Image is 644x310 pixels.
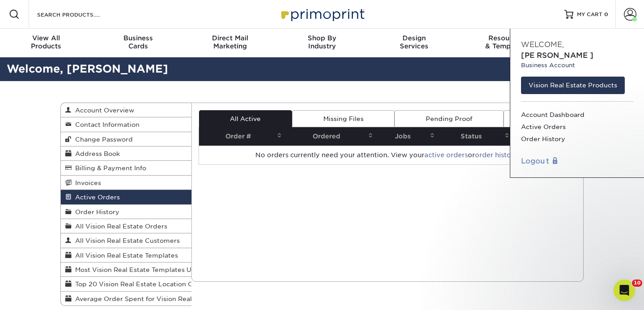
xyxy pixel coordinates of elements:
input: SEARCH PRODUCTS..... [36,9,123,20]
span: Billing & Payment Info [72,164,146,172]
a: Vision Real Estate Products [521,77,625,94]
span: Resources [460,34,552,42]
a: Account Dashboard [521,109,633,121]
span: Account Overview [72,107,134,114]
span: Welcome, [521,40,564,49]
span: Contact Information [72,121,140,128]
div: Marketing [184,34,276,50]
span: All Vision Real Estate Customers [72,237,180,244]
a: Shop ByIndustry [276,29,368,57]
span: Order History [72,208,119,215]
a: Address Book [61,146,191,161]
a: Resources& Templates [460,29,552,57]
span: Active Orders [72,194,120,201]
span: 0 [604,11,608,17]
span: Top 20 Vision Real Estate Location Order [72,280,207,288]
div: Services [368,34,460,50]
a: Active Orders [521,121,633,133]
th: Order # [199,127,284,146]
th: Status [437,127,512,146]
span: Direct Mail [184,34,276,42]
span: MY CART [577,11,602,18]
iframe: Intercom live chat [614,280,635,301]
a: Contact Information [61,117,191,132]
a: All Active [199,110,292,127]
a: BusinessCards [92,29,184,57]
a: Pending Proof [394,110,503,127]
span: Design [368,34,460,42]
small: Business Account [521,61,633,69]
span: [PERSON_NAME] [521,51,593,60]
a: QA [504,110,576,127]
a: DesignServices [368,29,460,57]
a: order history [475,151,517,159]
td: No orders currently need your attention. View your or . [199,146,576,164]
a: Top 20 Vision Real Estate Location Order [61,277,191,291]
div: Industry [276,34,368,50]
span: All Vision Real Estate Templates [72,252,178,259]
a: Average Order Spent for Vision Real Estate [61,292,191,306]
a: Account Overview [61,103,191,117]
th: Jobs [376,127,437,146]
a: Order History [61,205,191,219]
a: Logout [521,156,633,167]
span: Average Order Spent for Vision Real Estate [72,295,214,302]
a: Change Password [61,132,191,146]
a: Missing Files [292,110,394,127]
span: Invoices [72,179,101,186]
th: Ordered [284,127,376,146]
span: Change Password [72,136,133,143]
span: Most Vision Real Estate Templates Used [72,266,203,273]
div: Cards [92,34,184,50]
span: All Vision Real Estate Orders [72,223,167,230]
a: Invoices [61,176,191,190]
a: Direct MailMarketing [184,29,276,57]
span: Shop By [276,34,368,42]
div: & Templates [460,34,552,50]
img: Primoprint [277,4,367,24]
a: All Vision Real Estate Templates [61,248,191,263]
span: Business [92,34,184,42]
a: Most Vision Real Estate Templates Used [61,263,191,277]
span: Address Book [72,150,120,157]
span: 10 [632,280,642,287]
a: Order History [521,133,633,145]
a: Active Orders [61,190,191,204]
a: All Vision Real Estate Customers [61,233,191,248]
a: active orders [424,151,468,159]
a: All Vision Real Estate Orders [61,219,191,233]
a: Billing & Payment Info [61,161,191,175]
